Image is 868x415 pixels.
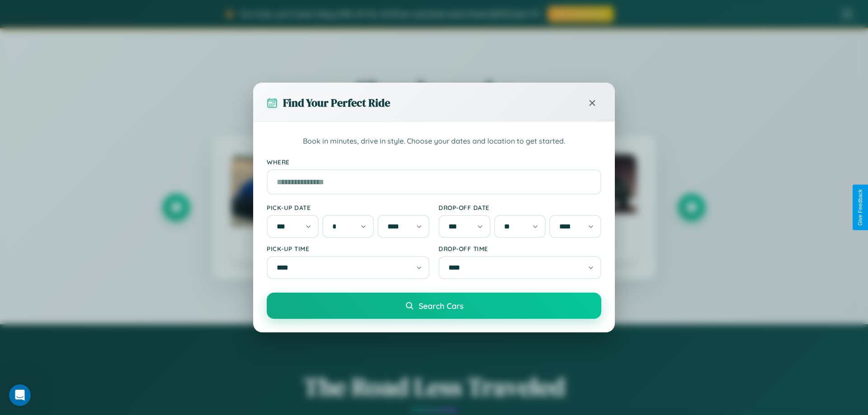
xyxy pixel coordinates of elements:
[267,245,429,252] label: Pick-up Time
[267,135,601,147] p: Book in minutes, drive in style. Choose your dates and location to get started.
[439,204,601,211] label: Drop-off Date
[267,293,601,319] button: Search Cars
[267,204,429,211] label: Pick-up Date
[439,245,601,252] label: Drop-off Time
[267,158,601,166] label: Where
[419,301,463,311] span: Search Cars
[283,95,390,110] h3: Find Your Perfect Ride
